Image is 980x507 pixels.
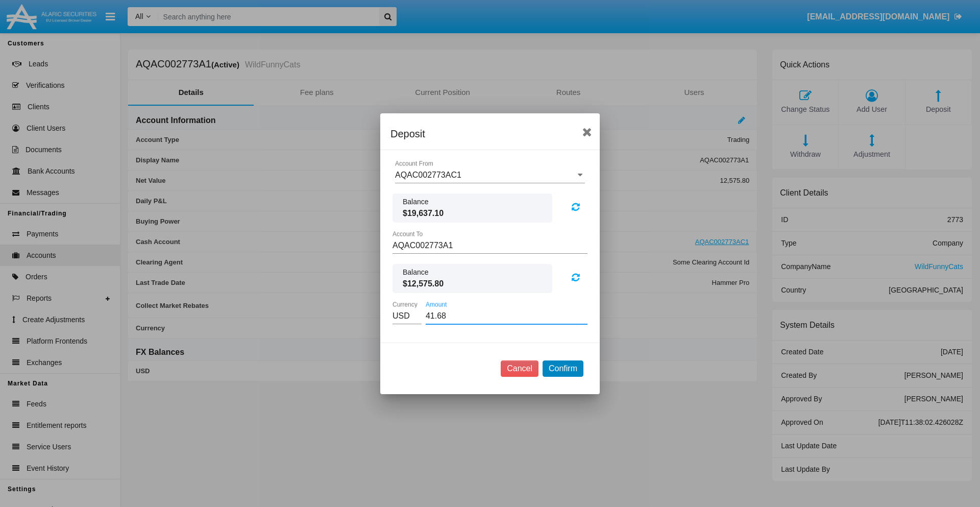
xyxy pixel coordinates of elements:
[543,360,583,377] button: Confirm
[501,360,538,377] button: Cancel
[403,267,542,278] span: Balance
[403,197,542,207] span: Balance
[403,207,542,220] span: $19,637.10
[390,126,590,142] div: Deposit
[403,278,542,290] span: $12,575.80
